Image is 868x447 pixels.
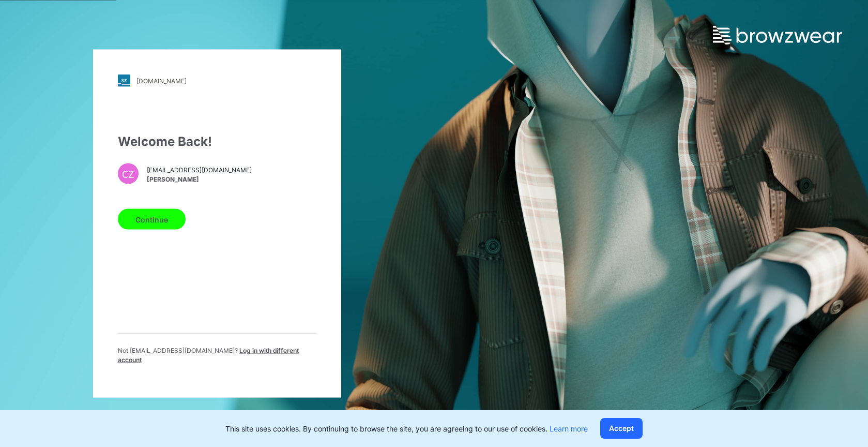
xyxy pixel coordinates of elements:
img: stylezone-logo.562084cfcfab977791bfbf7441f1a819.svg [118,74,130,87]
p: This site uses cookies. By continuing to browse the site, you are agreeing to our use of cookies. [225,423,588,434]
div: Welcome Back! [118,132,316,151]
button: Continue [118,209,186,230]
div: [DOMAIN_NAME] [136,77,187,84]
a: [DOMAIN_NAME] [118,74,316,87]
div: CZ [118,163,139,184]
a: Learn more [550,424,588,433]
p: Not [EMAIL_ADDRESS][DOMAIN_NAME] ? [118,346,316,365]
span: [EMAIL_ADDRESS][DOMAIN_NAME] [147,165,252,174]
span: [PERSON_NAME] [147,174,252,184]
button: Accept [600,418,643,439]
img: browzwear-logo.e42bd6dac1945053ebaf764b6aa21510.svg [713,26,842,44]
